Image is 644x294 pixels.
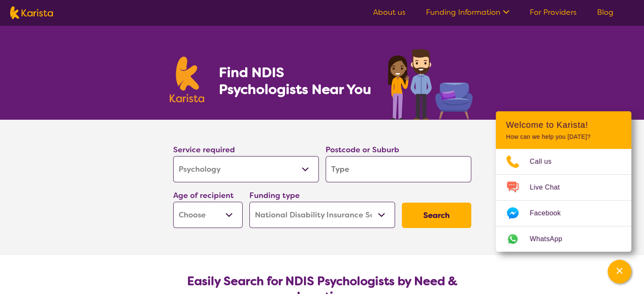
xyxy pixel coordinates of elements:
a: Web link opens in a new tab. [496,226,631,252]
label: Age of recipient [173,190,234,201]
a: Funding Information [426,7,509,17]
span: Live Chat [530,181,570,194]
label: Service required [173,145,235,155]
a: For Providers [530,7,577,17]
img: Karista logo [10,6,53,19]
input: Type [326,156,471,182]
a: Blog [597,7,614,17]
ul: Choose channel [496,149,631,252]
h2: Welcome to Karista! [506,120,621,130]
img: Karista logo [170,57,205,102]
button: Channel Menu [608,260,631,283]
a: About us [373,7,406,17]
span: Facebook [530,207,571,220]
span: Call us [530,155,562,168]
label: Postcode or Suburb [326,145,399,155]
img: psychology [385,46,475,120]
span: WhatsApp [530,233,572,245]
button: Search [402,203,471,228]
label: Funding type [249,190,300,201]
div: Channel Menu [496,111,631,252]
p: How can we help you [DATE]? [506,133,621,140]
h1: Find NDIS Psychologists Near You [218,64,375,98]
